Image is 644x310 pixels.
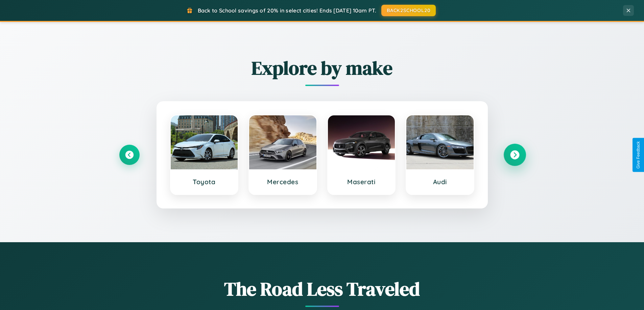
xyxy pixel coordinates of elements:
[198,7,376,14] span: Back to School savings of 20% in select cities! Ends [DATE] 10am PT.
[413,178,467,186] h3: Audi
[119,276,525,302] h1: The Road Less Traveled
[381,5,436,16] button: BACK2SCHOOL20
[177,178,231,186] h3: Toyota
[335,178,388,186] h3: Maserati
[256,178,310,186] h3: Mercedes
[119,55,525,81] h2: Explore by make
[636,141,641,169] div: Give Feedback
